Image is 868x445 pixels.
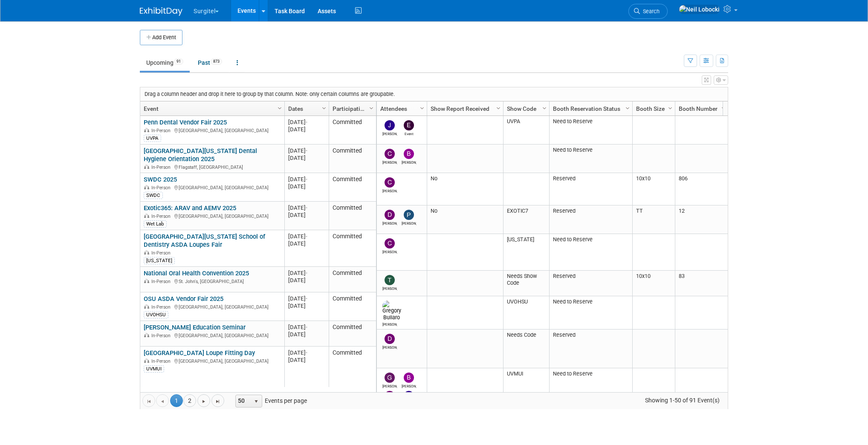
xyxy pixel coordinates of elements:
span: Column Settings [276,105,283,112]
img: Paul Wisniewski [404,210,414,220]
td: Needs Show Code [503,271,549,296]
div: Gregory Bullaro [382,321,397,327]
div: [DATE] [288,240,325,247]
td: UVOHSU [503,296,549,329]
span: - [306,119,307,125]
div: Event Coordinator [402,130,417,136]
div: [DATE] [288,269,325,277]
div: Paul Wisniewski [402,220,417,225]
td: Committed [329,116,376,144]
a: Search [628,4,668,19]
td: Committed [329,292,376,321]
a: [GEOGRAPHIC_DATA] Loupe Fitting Day [144,349,255,357]
div: [DATE] [288,183,325,190]
td: 83 [675,271,728,296]
a: Column Settings [367,101,376,114]
div: [DATE] [288,331,325,338]
a: Go to the previous page [156,394,169,407]
span: Column Settings [368,105,375,112]
td: Committed [329,202,376,230]
td: Need to Reserve [549,234,632,271]
div: [DATE] [288,126,325,133]
span: Go to the first page [145,398,152,405]
span: In-Person [151,128,173,133]
span: - [306,176,307,182]
td: Reserved [549,271,632,296]
span: 873 [211,58,222,65]
img: Gregg Szymanski [385,373,395,383]
a: Go to the first page [142,394,155,407]
a: Upcoming91 [140,55,190,71]
span: 91 [174,58,183,65]
div: Brent Nowacki [402,383,417,388]
div: [GEOGRAPHIC_DATA], [GEOGRAPHIC_DATA] [144,212,281,220]
td: 10x10 [632,271,675,296]
td: No [427,173,503,205]
td: Committed [329,144,376,173]
span: Go to the previous page [159,398,166,405]
a: [GEOGRAPHIC_DATA][US_STATE] Dental Hygiene Orientation 2025 [144,147,257,163]
span: 1 [170,394,183,407]
div: UVPA [144,135,161,142]
td: [US_STATE] [503,234,549,271]
div: St. John's, [GEOGRAPHIC_DATA] [144,277,281,285]
span: In-Person [151,165,173,170]
span: Column Settings [720,105,727,112]
div: Wet Lab [144,220,167,227]
a: Past873 [191,55,229,71]
a: 2 [183,394,196,407]
img: Chris Reidy [385,177,395,188]
div: [US_STATE] [144,257,175,264]
div: Flagstaff, [GEOGRAPHIC_DATA] [144,163,281,170]
a: Column Settings [666,101,675,114]
a: Column Settings [623,101,633,114]
a: Go to the next page [197,394,210,407]
span: - [306,270,307,276]
img: Daniel Green [385,391,395,401]
div: SWDC [144,192,163,199]
td: UVMUI [503,368,549,410]
div: [DATE] [288,118,325,126]
img: Event Coordinator [404,120,414,130]
td: No [427,205,503,234]
a: Booth Number [679,101,723,116]
img: In-Person Event [144,358,149,363]
div: [DATE] [288,211,325,219]
span: select [253,398,260,405]
img: Gregory Bullaro [382,301,401,321]
div: Brent Nowacki [402,159,417,165]
a: [PERSON_NAME] Education Seminar [144,324,246,331]
div: [DATE] [288,324,325,331]
img: Joe Polin [385,120,395,130]
img: Christopher Martinez [385,238,395,249]
td: Reserved [549,173,632,205]
a: Go to the last page [211,394,224,407]
a: Booth Reservation Status [553,101,627,116]
img: In-Person Event [144,250,149,254]
div: Christopher Martinez [382,159,397,165]
a: Participation [333,101,370,116]
td: Need to Reserve [549,116,632,144]
img: In-Person Event [144,279,149,283]
a: Event [144,101,279,116]
div: Daniel Green [382,220,397,225]
td: Need to Reserve [549,144,632,173]
td: Committed [329,267,376,292]
img: Neil Lobocki [679,5,720,14]
div: [DATE] [288,356,325,364]
span: Go to the last page [214,398,221,405]
span: In-Person [151,279,173,284]
div: Gregg Szymanski [382,383,397,388]
div: [GEOGRAPHIC_DATA], [GEOGRAPHIC_DATA] [144,357,281,364]
span: Column Settings [419,105,425,112]
div: [DATE] [288,147,325,154]
td: Committed [329,173,376,202]
span: - [306,350,307,356]
td: TT [632,205,675,234]
img: In-Person Event [144,128,149,132]
div: [DATE] [288,176,325,183]
a: Column Settings [275,101,285,114]
span: Column Settings [624,105,631,112]
a: Show Report Received [431,101,498,116]
span: - [306,233,307,240]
